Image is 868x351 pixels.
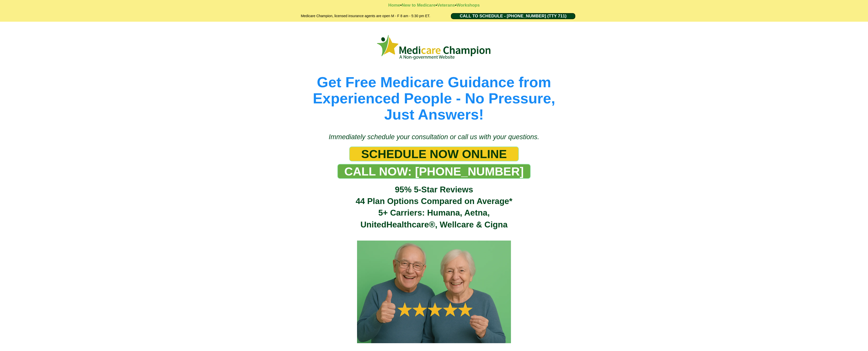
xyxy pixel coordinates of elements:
strong: • [400,3,402,8]
strong: • [455,3,456,8]
a: Veterans [437,3,455,8]
a: Workshops [456,3,480,8]
a: CALL TO SCHEDULE - 1-888-344-8881 (TTY 711) [451,13,575,19]
span: CALL TO SCHEDULE - [PHONE_NUMBER] (TTY 711) [460,14,566,19]
span: UnitedHealthcare®, Wellcare & Cigna [360,220,507,229]
a: CALL NOW: 1-888-344-8881 [337,164,530,179]
span: 44 Plan Options Compared on Average* [356,196,512,206]
span: CALL NOW: [PHONE_NUMBER] [344,164,524,178]
a: SCHEDULE NOW ONLINE [349,147,519,161]
span: Immediately schedule your consultation or call us with your questions. [329,133,539,141]
span: 5+ Carriers: Humana, Aetna, [378,208,490,217]
h2: Medicare Champion, licensed insurance agents are open M - F 8 am - 5:30 pm ET. [288,13,443,19]
a: Home [388,3,400,8]
span: SCHEDULE NOW ONLINE [361,147,507,161]
strong: • [436,3,437,8]
span: Get Free Medicare Guidance from Experienced People - No Pressure, [313,74,555,106]
span: 95% 5-Star Reviews [395,185,473,194]
a: New to Medicare [402,3,436,8]
span: Just Answers! [384,106,484,123]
